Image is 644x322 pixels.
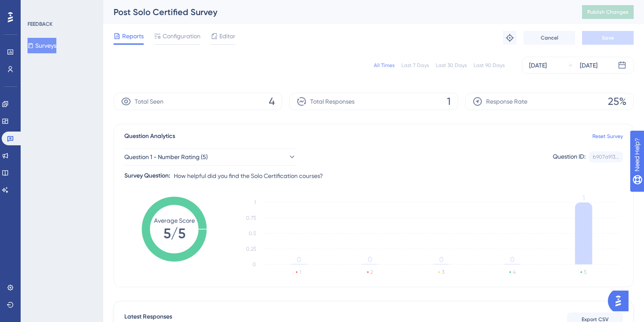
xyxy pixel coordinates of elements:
tspan: 0 [439,255,444,264]
div: Post Solo Certified Survey [114,6,561,18]
text: 1 [299,269,301,275]
span: Cancel [541,34,558,41]
text: 4 [513,269,516,275]
span: Publish Changes [587,9,629,15]
button: Save [582,31,634,45]
span: 25% [608,95,626,108]
div: Last 90 Days [474,62,505,69]
span: Question 1 - Number Rating (5) [124,152,208,162]
div: Last 30 Days [436,62,467,69]
tspan: 0 [510,255,515,264]
a: Reset Survey [592,133,623,140]
tspan: 0.5 [249,230,256,236]
iframe: UserGuiding AI Assistant Launcher [608,288,634,314]
div: b907a913... [593,153,619,160]
button: Surveys [28,38,56,53]
span: Reports [122,31,144,41]
div: [DATE] [580,60,598,71]
tspan: 0 [253,261,256,267]
text: 5 [584,269,586,275]
text: 3 [442,269,444,275]
span: Response Rate [486,96,527,107]
button: Publish Changes [582,5,634,19]
span: How helpful did you find the Solo Certification courses? [174,171,323,181]
tspan: 0.75 [246,215,256,221]
span: Total Seen [135,96,163,107]
span: Save [602,34,614,41]
span: Total Responses [310,96,354,107]
span: Editor [219,31,235,41]
span: 1 [447,95,451,108]
div: All Times [374,62,394,69]
tspan: 0.25 [246,246,256,252]
button: Cancel [524,31,575,45]
span: 4 [269,95,275,108]
tspan: 1 [254,199,256,205]
div: FEEDBACK [28,21,52,28]
div: Question ID: [553,151,585,163]
text: 2 [370,269,373,275]
tspan: Average Score [154,217,195,224]
div: Last 7 Days [401,62,429,69]
div: Survey Question: [124,171,170,181]
tspan: 0 [297,255,301,264]
span: Configuration [163,31,200,41]
tspan: 1 [582,194,585,202]
span: Question Analytics [124,131,175,141]
span: Need Help? [20,2,54,12]
button: Question 1 - Number Rating (5) [124,148,296,166]
tspan: 5/5 [163,225,185,242]
tspan: 0 [368,255,372,264]
div: [DATE] [529,60,547,71]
